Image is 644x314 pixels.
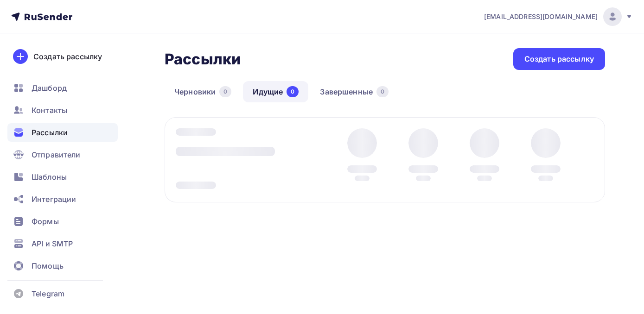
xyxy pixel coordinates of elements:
[7,145,118,164] a: Отправители
[165,50,241,69] h2: Рассылки
[524,54,594,64] div: Создать рассылку
[7,168,118,186] a: Шаблоны
[484,7,633,26] a: [EMAIL_ADDRESS][DOMAIN_NAME]
[32,288,64,299] span: Telegram
[7,123,118,142] a: Рассылки
[165,81,241,102] a: Черновики0
[219,86,231,97] div: 0
[32,194,76,205] span: Интеграции
[310,81,398,102] a: Завершенные0
[32,238,73,249] span: API и SMTP
[32,260,64,271] span: Помощь
[484,12,598,21] span: [EMAIL_ADDRESS][DOMAIN_NAME]
[32,82,67,94] span: Дашборд
[32,149,81,160] span: Отправители
[32,127,68,138] span: Рассылки
[32,105,67,116] span: Контакты
[32,216,59,227] span: Формы
[376,86,389,97] div: 0
[287,86,299,97] div: 0
[7,212,118,231] a: Формы
[7,79,118,97] a: Дашборд
[33,51,102,62] div: Создать рассылку
[7,101,118,119] a: Контакты
[32,171,67,182] span: Шаблоны
[243,81,308,102] a: Идущие0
